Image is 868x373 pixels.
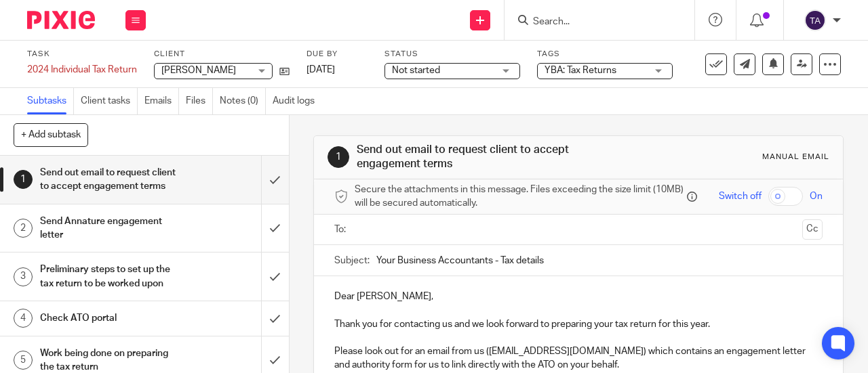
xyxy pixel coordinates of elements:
[40,211,178,246] h1: Send Annature engagement letter
[186,88,213,114] a: Files
[81,88,138,114] a: Client tasks
[154,49,290,60] label: Client
[161,66,236,75] span: [PERSON_NAME]
[273,88,321,114] a: Audit logs
[719,190,762,203] span: Switch off
[14,219,33,238] div: 2
[27,11,95,29] img: Pixie
[537,49,673,60] label: Tags
[14,170,33,189] div: 1
[810,190,823,203] span: On
[40,162,178,197] h1: Send out email to request client to accept engagement terms
[14,309,33,328] div: 4
[14,351,33,370] div: 5
[144,88,179,114] a: Emails
[307,49,368,60] label: Due by
[802,219,823,240] button: Cc
[307,65,335,74] span: [DATE]
[328,146,349,168] div: 1
[27,88,74,114] a: Subtasks
[14,123,88,146] button: + Add subtask
[357,143,608,172] h1: Send out email to request client to accept engagement terms
[27,49,137,60] label: Task
[384,49,520,60] label: Status
[545,66,616,75] span: YBA: Tax Returns
[14,267,33,286] div: 3
[27,63,137,76] div: 2024 Individual Tax Return
[355,183,684,211] span: Secure the attachments in this message. Files exceeding the size limit (10MB) will be secured aut...
[334,345,823,372] p: Please look out for an email from us ([EMAIL_ADDRESS][DOMAIN_NAME]) which contains an engagement ...
[392,66,440,75] span: Not started
[532,16,654,28] input: Search
[334,254,370,267] label: Subject:
[40,308,178,328] h1: Check ATO portal
[334,317,823,331] p: Thank you for contacting us and we look forward to preparing your tax return for this year.
[334,223,349,236] label: To:
[220,88,266,114] a: Notes (0)
[334,290,823,303] p: Dear [PERSON_NAME],
[804,9,826,31] img: svg%3E
[40,259,178,294] h1: Preliminary steps to set up the tax return to be worked upon
[762,152,829,162] div: Manual email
